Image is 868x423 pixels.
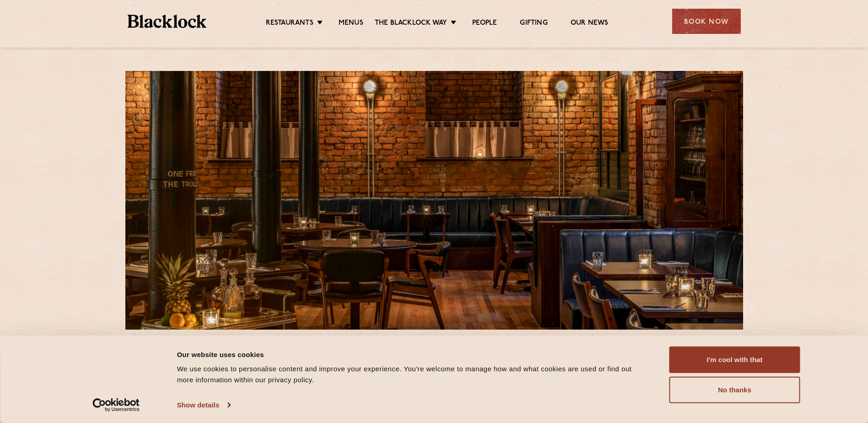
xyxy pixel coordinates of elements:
[520,19,547,29] a: Gifting
[669,377,800,403] button: No thanks
[177,398,230,412] a: Show details
[76,398,156,412] a: Usercentrics Cookiebot - opens in a new window
[375,19,447,29] a: The Blacklock Way
[128,15,207,28] img: BL_Textured_Logo-footer-cropped.svg
[339,19,363,29] a: Menus
[472,19,497,29] a: People
[177,349,649,360] div: Our website uses cookies
[571,19,609,29] a: Our News
[669,347,800,373] button: I'm cool with that
[177,363,649,385] div: We use cookies to personalise content and improve your experience. You're welcome to manage how a...
[266,19,313,29] a: Restaurants
[672,9,741,34] div: Book Now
